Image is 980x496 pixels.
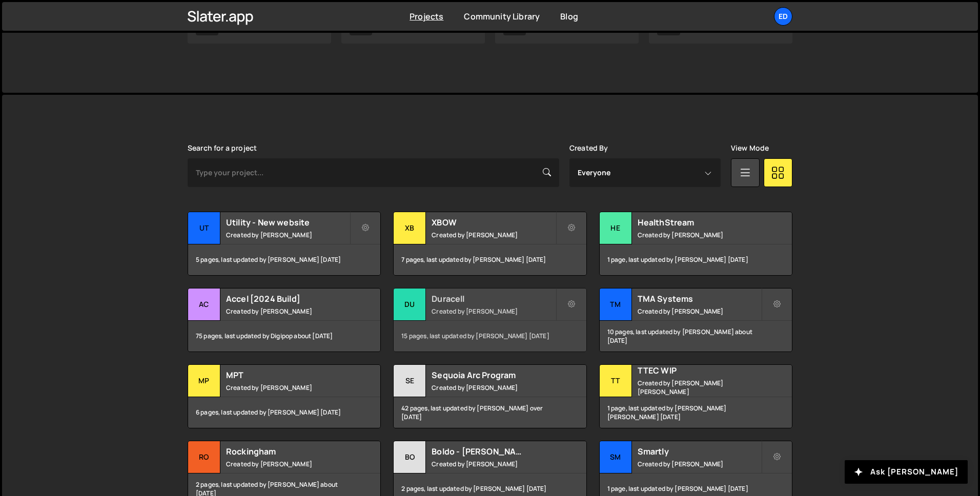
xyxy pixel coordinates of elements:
h2: XBOW [432,217,555,228]
a: Se Sequoia Arc Program Created by [PERSON_NAME] 42 pages, last updated by [PERSON_NAME] over [DATE] [393,364,586,428]
div: 7 pages, last updated by [PERSON_NAME] [DATE] [394,244,586,275]
small: Created by [PERSON_NAME] [PERSON_NAME] [638,379,761,396]
h2: MPT [226,369,350,381]
div: XB [394,212,426,244]
small: Created by [PERSON_NAME] [638,307,761,316]
h2: Utility - New website [226,217,350,228]
small: Created by [PERSON_NAME] [432,383,555,392]
small: Created by [PERSON_NAME] [638,231,761,239]
a: He HealthStream Created by [PERSON_NAME] 1 page, last updated by [PERSON_NAME] [DATE] [599,212,792,276]
div: 15 pages, last updated by [PERSON_NAME] [DATE] [394,321,586,352]
div: 5 pages, last updated by [PERSON_NAME] [DATE] [188,244,380,275]
a: TM TMA Systems Created by [PERSON_NAME] 10 pages, last updated by [PERSON_NAME] about [DATE] [599,288,792,352]
h2: Rockingham [226,446,350,457]
a: Ac Accel [2024 Build] Created by [PERSON_NAME] 75 pages, last updated by Digipop about [DATE] [188,288,381,352]
a: MP MPT Created by [PERSON_NAME] 6 pages, last updated by [PERSON_NAME] [DATE] [188,364,381,428]
div: 10 pages, last updated by [PERSON_NAME] about [DATE] [600,321,792,352]
div: Sm [600,441,632,473]
input: Type your project... [188,158,559,187]
a: TT TTEC WIP Created by [PERSON_NAME] [PERSON_NAME] 1 page, last updated by [PERSON_NAME] [PERSON_... [599,364,792,428]
small: Created by [PERSON_NAME] [226,307,350,316]
div: Se [394,365,426,397]
a: XB XBOW Created by [PERSON_NAME] 7 pages, last updated by [PERSON_NAME] [DATE] [393,212,586,276]
a: Ed [774,7,792,26]
p: 162 [690,26,740,34]
small: Created by [PERSON_NAME] [638,460,761,468]
div: 75 pages, last updated by Digipop about [DATE] [188,321,380,352]
label: Created By [569,144,608,152]
h2: Sequoia Arc Program [432,369,555,381]
div: Du [394,288,426,321]
small: Created by [PERSON_NAME] [226,383,350,392]
div: TM [600,288,632,321]
span: 2 / 10 [594,26,612,34]
small: Created by [PERSON_NAME] [432,307,555,316]
small: Created by [PERSON_NAME] [226,460,350,468]
small: Created by [PERSON_NAME] [432,231,555,239]
h2: Duracell [432,293,555,304]
div: 1 page, last updated by [PERSON_NAME] [DATE] [600,244,792,275]
button: Ask [PERSON_NAME] [845,460,968,484]
p: HealthStream [229,26,278,34]
a: Ut Utility - New website Created by [PERSON_NAME] 5 pages, last updated by [PERSON_NAME] [DATE] [188,212,381,276]
label: Search for a project [188,144,257,152]
small: Created by [PERSON_NAME] [226,231,350,239]
p: #100312 [382,26,419,34]
a: Projects [410,11,443,22]
a: Community Library [464,11,540,22]
div: MP [188,365,220,397]
h2: Smartly [638,446,761,457]
label: View Mode [731,144,769,152]
h2: HealthStream [638,217,761,228]
h2: TMA Systems [638,293,761,304]
h2: Boldo - [PERSON_NAME] Example [432,446,555,457]
div: Ac [188,288,220,321]
div: TT [600,365,632,397]
div: 6 pages, last updated by [PERSON_NAME] [DATE] [188,397,380,428]
a: Du Duracell Created by [PERSON_NAME] 15 pages, last updated by [PERSON_NAME] [DATE] [393,288,586,352]
small: Created by [PERSON_NAME] [432,460,555,468]
h2: Accel [2024 Build] [226,293,350,304]
div: Bo [394,441,426,473]
a: Blog [560,11,578,22]
div: Ro [188,441,220,473]
div: 42 pages, last updated by [PERSON_NAME] over [DATE] [394,397,586,428]
div: 1 page, last updated by [PERSON_NAME] [PERSON_NAME] [DATE] [600,397,792,428]
div: Ut [188,212,220,244]
div: He [600,212,632,244]
h2: TTEC WIP [638,365,761,376]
